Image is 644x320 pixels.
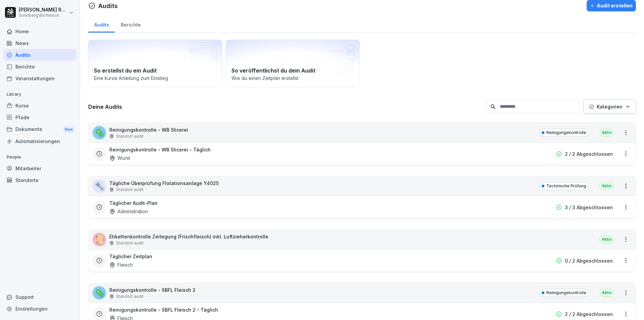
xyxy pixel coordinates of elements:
div: 🦠 [93,126,106,139]
a: So veröffentlichst du dein AuditWie du einen Zeitplan erstellst [226,40,360,87]
a: Berichte [115,15,147,33]
div: Fleisch [109,261,133,268]
a: Kurse [3,100,76,111]
a: Berichte [3,61,76,73]
p: Etikettenkontrolle Zerlegung (Frischfleisch) inkl. Luftzieherkontrolle [109,233,268,240]
p: People [3,152,76,163]
a: News [3,37,76,49]
p: 2 / 2 Abgeschlossen [565,150,613,157]
div: Dokumente [3,123,76,136]
p: Wie du einen Zeitplan erstellst [231,75,354,82]
p: 3 / 3 Abgeschlossen [565,204,613,211]
a: Veranstaltungen [3,73,76,84]
h3: Reinigungskontrolle - SBFL Fleisch 2 - Täglich [109,306,218,313]
p: Kategorien [597,103,623,110]
div: Aktiv [599,129,614,137]
a: Mitarbeiter [3,163,76,174]
div: Administration [109,208,148,215]
p: 0 / 2 Abgeschlossen [565,257,613,264]
a: Home [3,26,76,37]
div: 📜 [93,233,106,246]
a: DokumenteNew [3,123,76,136]
h3: Deine Audits [88,103,483,110]
div: Aktiv [599,235,614,243]
h3: Täglicher Audit-Plan [109,199,158,207]
button: Kategorien [583,99,636,114]
div: Aktiv [599,289,614,297]
a: Audits [3,49,76,61]
p: Standort audit [116,293,144,300]
div: 🔧 [93,179,106,193]
p: Library [3,89,76,100]
a: Pfade [3,111,76,123]
p: [PERSON_NAME] Rafetseder [19,7,68,13]
h1: Audits [98,1,118,10]
h2: So veröffentlichst du dein Audit [231,66,354,75]
p: Reinigungskontrolle - SBFL Fleisch 2 [109,286,196,293]
div: New [63,126,74,133]
div: 🦠 [93,286,106,300]
p: Reinigungskontrolle [546,130,586,136]
p: Reinigungskontrolle [546,290,586,296]
div: Audit erstellen [590,2,633,9]
div: Aktiv [599,182,614,190]
p: Standort audit [116,133,144,139]
p: Technische Prüfung [546,183,586,189]
h3: Reinigungskontrolle - WB Slicerei - Täglich [109,146,211,153]
p: Sonnberg Biofleisch [19,13,68,18]
a: Standorte [3,174,76,186]
h2: So erstellst du ein Audit [94,66,217,75]
h3: Täglicher Zeitplan [109,253,152,260]
a: Einstellungen [3,303,76,315]
p: Eine kurze Anleitung zum Einstieg [94,75,217,82]
p: Standort audit [116,240,144,246]
a: Audits [88,15,115,33]
div: Wurst [109,154,130,162]
a: So erstellst du ein AuditEine kurze Anleitung zum Einstieg [88,40,222,87]
p: 2 / 2 Abgeschlossen [565,311,613,318]
p: Tägliche Überprüfung Flotationsanlage Y4025 [109,180,219,187]
div: Support [3,291,76,303]
p: Standort audit [116,187,144,193]
p: Reinigungskontrolle - WB Slicerei [109,126,188,133]
a: Automatisierungen [3,135,76,147]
